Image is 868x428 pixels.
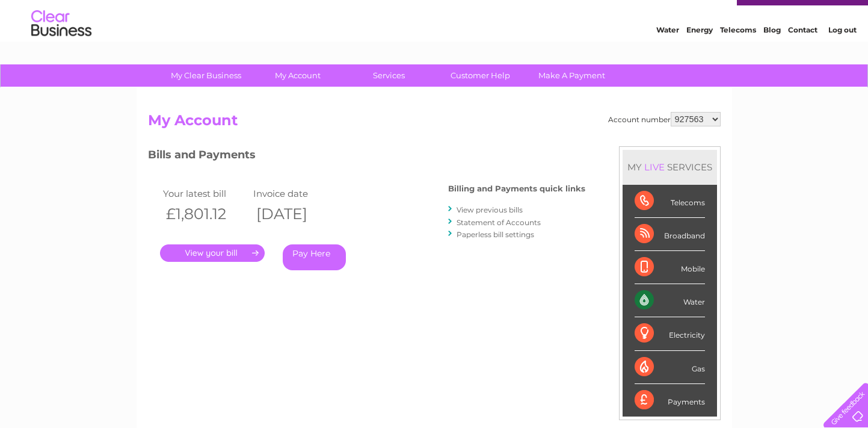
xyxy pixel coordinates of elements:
[156,64,256,87] a: My Clear Business
[160,202,250,226] th: £1,801.12
[635,284,705,317] div: Water
[457,230,534,239] a: Paperless bill settings
[623,150,717,184] div: MY SERVICES
[339,64,439,87] a: Services
[641,6,724,21] a: 0333 014 3131
[160,244,265,262] a: .
[720,51,756,60] a: Telecoms
[656,51,679,60] a: Water
[522,64,621,87] a: Make A Payment
[431,64,530,87] a: Customer Help
[457,205,523,214] a: View previous bills
[642,161,667,173] div: LIVE
[608,112,721,126] div: Account number
[250,185,340,202] td: Invoice date
[457,218,541,227] a: Statement of Accounts
[148,112,721,135] h2: My Account
[31,31,92,68] img: logo.png
[635,185,705,218] div: Telecoms
[248,64,347,87] a: My Account
[635,351,705,384] div: Gas
[283,244,346,270] a: Pay Here
[788,51,817,60] a: Contact
[448,184,585,193] h4: Billing and Payments quick links
[635,384,705,417] div: Payments
[150,7,719,58] div: Clear Business is a trading name of Verastar Limited (registered in [GEOGRAPHIC_DATA] No. 3667643...
[686,51,713,60] a: Energy
[635,251,705,284] div: Mobile
[635,218,705,251] div: Broadband
[828,51,857,60] a: Log out
[635,317,705,350] div: Electricity
[763,51,781,60] a: Blog
[160,185,250,202] td: Your latest bill
[148,146,585,167] h3: Bills and Payments
[250,202,340,226] th: [DATE]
